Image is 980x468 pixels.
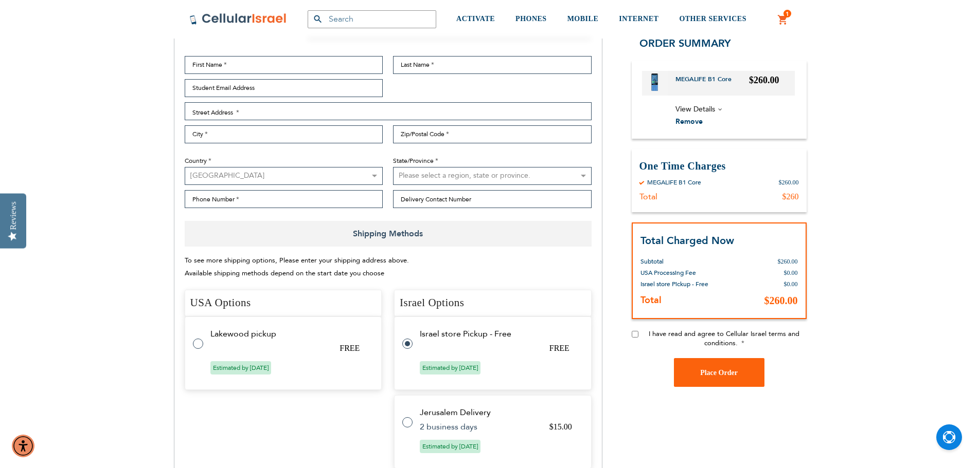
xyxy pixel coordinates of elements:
[420,422,537,432] td: 2 business days
[651,73,658,90] img: MEGALIFE B1 Core
[784,280,798,288] span: $0.00
[764,295,798,306] span: $260.00
[185,290,382,316] h4: USA Options
[12,435,34,457] div: Accessibility Menu
[675,117,703,126] span: Remove
[515,15,547,23] span: PHONES
[777,14,789,26] a: 1
[786,10,789,18] span: 1
[640,233,734,247] strong: Total Charged Now
[679,15,746,23] span: OTHER SERVICES
[639,159,799,173] h3: One Time Charges
[675,104,715,114] span: View Details
[567,15,599,23] span: MOBILE
[340,344,360,352] span: FREE
[700,368,738,376] span: Place Order
[640,280,708,288] span: Israel store Pickup - Free
[619,15,658,23] span: INTERNET
[778,258,798,265] span: $260.00
[420,440,480,453] span: Estimated by [DATE]
[647,178,701,186] div: MEGALIFE B1 Core
[549,422,572,431] span: $15.00
[210,329,369,339] td: Lakewood pickup
[639,36,731,50] span: Order Summary
[782,191,799,201] div: $260
[185,221,592,247] span: Shipping Methods
[749,74,779,85] span: $260.00
[675,74,739,91] a: MEGALIFE B1 Core
[674,358,764,387] button: Place Order
[420,408,579,417] td: Jerusalem Delivery
[189,13,287,25] img: Cellular Israel Logo
[649,329,799,348] span: I have read and agree to Cellular Israel terms and conditions.
[210,361,271,375] span: Estimated by [DATE]
[640,294,662,307] strong: Total
[420,361,480,375] span: Estimated by [DATE]
[640,248,721,267] th: Subtotal
[308,10,436,28] input: Search
[9,201,18,230] div: Reviews
[420,329,579,339] td: Israel store Pickup - Free
[185,256,409,278] span: To see more shipping options, Please enter your shipping address above. Available shipping method...
[456,15,495,23] span: ACTIVATE
[779,178,799,186] div: $260.00
[549,344,569,352] span: FREE
[784,269,798,276] span: $0.00
[639,191,657,201] div: Total
[394,290,592,316] h4: Israel Options
[640,269,696,277] span: USA Processing Fee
